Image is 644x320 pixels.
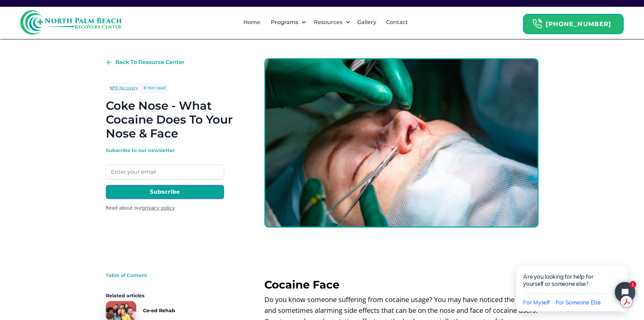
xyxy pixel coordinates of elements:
a: Contact [382,12,412,33]
a: Home [239,12,264,33]
div: Subscribe to our newsletter [106,147,224,154]
h2: ‍ [264,279,539,291]
div: Read about our . [106,205,224,212]
img: Header Calendar Icons [532,19,542,29]
div: Table of Content [106,272,214,279]
input: Subscribe [106,185,224,199]
a: Gallery [353,12,380,33]
div: Co-ed Rehab [143,307,175,314]
div: Resources [312,18,344,26]
a: Back To Resource Center [106,58,185,66]
h1: Coke Nose - What Cocaine Does To Your Nose & Face [106,99,243,140]
strong: Cocaine Face [264,278,339,291]
div: Back To Resource Center [115,58,185,66]
a: Header Calendar Icons[PHONE_NUMBER] [523,10,624,34]
iframe: Tidio Chat [502,245,644,320]
div: 8 min read [143,85,165,91]
form: Email Form [106,147,224,212]
div: NPB Recovery [110,85,138,91]
div: Programs [269,18,300,26]
input: Enter your email [106,165,224,179]
div: Related articles [106,292,214,299]
a: NPB Recovery [107,84,141,92]
div: Programs [265,12,308,33]
div: Resources [308,12,352,33]
strong: [PHONE_NUMBER] [546,20,611,28]
a: privacy policy [142,205,174,211]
